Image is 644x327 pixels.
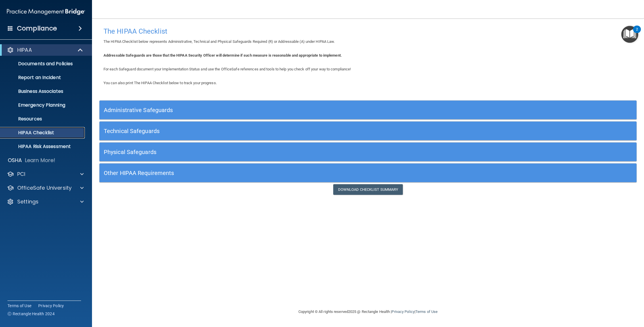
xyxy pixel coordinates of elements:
[103,81,217,85] span: You can also print The HIPAA Checklist below to track your progress.
[7,198,84,205] a: Settings
[7,171,84,178] a: PCI
[17,24,57,32] h4: Compliance
[415,309,438,314] a: Terms of Use
[4,116,82,122] p: Resources
[7,47,83,53] a: HIPAA
[7,311,55,317] span: Ⓒ Rectangle Health 2024
[104,170,498,176] h5: Other HIPAA Requirements
[8,157,22,164] p: OSHA
[17,198,39,205] p: Settings
[4,130,82,136] p: HIPAA Checklist
[25,157,55,164] p: Learn More!
[7,6,85,18] img: PMB logo
[4,102,82,108] p: Emergency Planning
[104,128,498,134] h5: Technical Safeguards
[17,47,32,53] p: HIPAA
[103,53,342,57] b: Addressable Safeguards are those that the HIPAA Security Officer will determine if such measure i...
[17,171,25,178] p: PCI
[4,61,82,67] p: Documents and Policies
[7,303,31,309] a: Terms of Use
[103,67,351,71] span: For each Safeguard document your Implementation Status and use the OfficeSafe references and tool...
[103,28,632,35] h4: The HIPAA Checklist
[38,303,64,309] a: Privacy Policy
[4,144,82,149] p: HIPAA Risk Assessment
[392,309,414,314] a: Privacy Policy
[7,184,84,191] a: OfficeSafe University
[263,303,473,321] div: Copyright © All rights reserved 2025 @ Rectangle Health | |
[104,107,498,113] h5: Administrative Safeguards
[333,184,403,195] a: Download Checklist Summary
[4,89,82,94] p: Business Associates
[636,29,638,37] div: 2
[104,149,498,155] h5: Physical Safeguards
[545,286,637,309] iframe: Drift Widget Chat Controller
[621,26,638,43] button: Open Resource Center, 2 new notifications
[103,39,335,44] span: The HIPAA Checklist below represents Administrative, Technical and Physical Safeguards Required (...
[4,75,82,80] p: Report an Incident
[17,184,72,191] p: OfficeSafe University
